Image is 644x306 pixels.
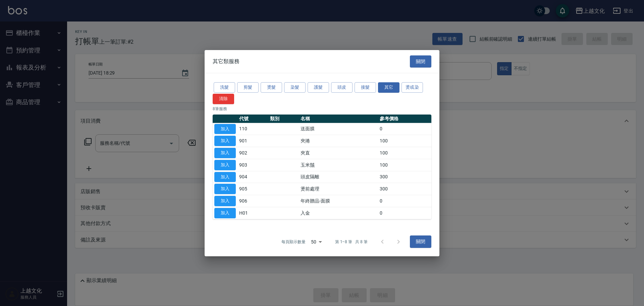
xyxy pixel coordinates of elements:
th: 代號 [237,114,268,123]
th: 名稱 [299,114,378,123]
button: 加入 [214,136,236,146]
button: 加入 [214,172,236,182]
td: 300 [378,171,431,183]
td: 901 [237,135,268,147]
td: 903 [237,159,268,171]
td: 906 [237,195,268,207]
button: 頭皮 [331,82,353,93]
button: 護髮 [308,82,329,93]
td: 0 [378,195,431,207]
p: 第 1–8 筆 共 8 筆 [335,239,368,245]
button: 燙髮 [261,82,282,93]
button: 染髮 [284,82,306,93]
td: 100 [378,147,431,159]
button: 清除 [213,94,234,104]
td: H01 [237,207,268,219]
td: 904 [237,171,268,183]
button: 加入 [214,196,236,206]
td: 玉米鬚 [299,159,378,171]
td: 100 [378,135,431,147]
td: 0 [378,123,431,135]
button: 加入 [214,208,236,218]
td: 送面膜 [299,123,378,135]
td: 年終贈品-面膜 [299,195,378,207]
button: 加入 [214,184,236,194]
button: 接髮 [355,82,376,93]
div: 50 [308,232,324,251]
td: 902 [237,147,268,159]
td: 300 [378,183,431,195]
td: 入金 [299,207,378,219]
td: 100 [378,159,431,171]
th: 參考價格 [378,114,431,123]
button: 洗髮 [214,82,235,93]
td: 0 [378,207,431,219]
td: 905 [237,183,268,195]
button: 關閉 [410,55,431,68]
button: 加入 [214,148,236,158]
button: 關閉 [410,235,431,248]
td: 頭皮隔離 [299,171,378,183]
button: 其它 [378,82,399,93]
td: 夾捲 [299,135,378,147]
button: 加入 [214,160,236,170]
span: 其它類服務 [213,58,239,65]
td: 夾直 [299,147,378,159]
p: 8 筆服務 [213,105,431,112]
p: 每頁顯示數量 [281,239,306,245]
td: 110 [237,123,268,135]
button: 剪髮 [237,82,259,93]
button: 加入 [214,124,236,134]
button: 燙或染 [401,82,423,93]
th: 類別 [268,114,299,123]
td: 燙前處理 [299,183,378,195]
